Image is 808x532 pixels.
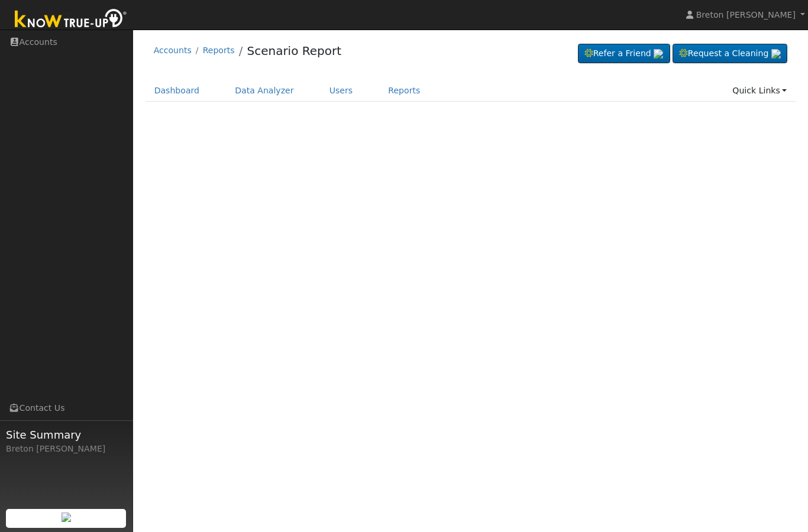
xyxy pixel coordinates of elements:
a: Refer a Friend [578,44,670,64]
a: Reports [379,80,429,102]
a: Scenario Report [247,44,341,58]
a: Dashboard [146,80,209,102]
a: Accounts [154,46,192,55]
a: Request a Cleaning [673,44,787,64]
img: retrieve [771,49,781,59]
span: Breton [PERSON_NAME] [696,10,796,20]
img: retrieve [62,512,71,522]
span: Site Summary [6,427,127,443]
a: Quick Links [723,80,796,102]
a: Reports [203,46,235,55]
a: Data Analyzer [226,80,303,102]
div: Breton [PERSON_NAME] [6,443,127,455]
a: Users [321,80,362,102]
img: retrieve [654,49,663,59]
img: Know True-Up [9,7,133,33]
